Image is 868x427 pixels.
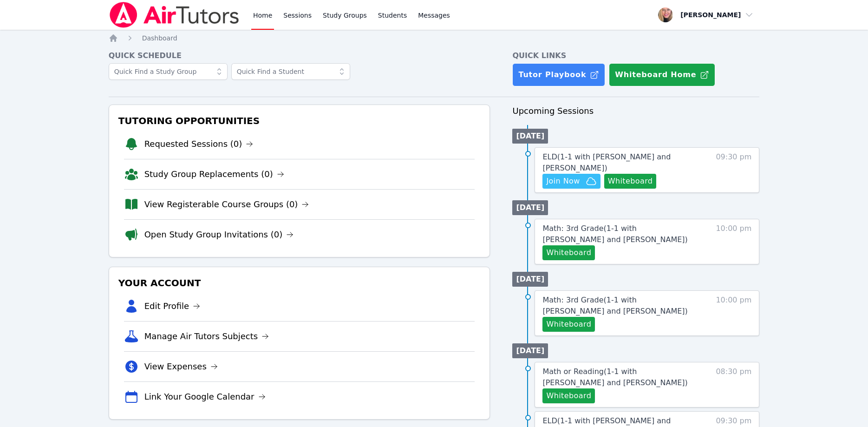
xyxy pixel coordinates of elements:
[542,174,600,189] button: Join Now
[546,176,580,187] span: Join Now
[512,129,548,144] li: [DATE]
[142,34,177,42] span: Dashboard
[542,295,699,317] a: Math: 3rd Grade(1-1 with [PERSON_NAME] and [PERSON_NAME])
[144,138,254,151] a: Requested Sessions (0)
[117,275,483,291] h3: Your Account
[512,50,759,61] h4: Quick Links
[418,11,450,20] span: Messages
[144,228,294,241] a: Open Study Group Invitations (0)
[109,33,760,43] nav: Breadcrumb
[542,151,699,174] a: ELD(1-1 with [PERSON_NAME] and [PERSON_NAME])
[109,2,240,28] img: Air Tutors
[144,330,269,343] a: Manage Air Tutors Subjects
[542,366,699,388] a: Math or Reading(1-1 with [PERSON_NAME] and [PERSON_NAME])
[109,50,490,61] h4: Quick Schedule
[231,63,350,80] input: Quick Find a Student
[542,245,595,260] button: Whiteboard
[512,105,759,118] h3: Upcoming Sessions
[144,300,201,313] a: Edit Profile
[144,168,284,181] a: Study Group Replacements (0)
[144,198,309,211] a: View Registerable Course Groups (0)
[716,223,751,260] span: 10:00 pm
[512,200,548,215] li: [DATE]
[144,390,266,403] a: Link Your Google Calendar
[542,296,687,315] span: Math: 3rd Grade ( 1-1 with [PERSON_NAME] and [PERSON_NAME] )
[542,152,671,172] span: ELD ( 1-1 with [PERSON_NAME] and [PERSON_NAME] )
[117,112,483,129] h3: Tutoring Opportunities
[716,151,751,189] span: 09:30 pm
[512,343,548,358] li: [DATE]
[609,63,715,86] button: Whiteboard Home
[512,63,605,86] a: Tutor Playbook
[542,317,595,332] button: Whiteboard
[512,272,548,287] li: [DATE]
[142,33,177,43] a: Dashboard
[542,388,595,403] button: Whiteboard
[542,367,687,387] span: Math or Reading ( 1-1 with [PERSON_NAME] and [PERSON_NAME] )
[716,295,751,332] span: 10:00 pm
[542,224,687,244] span: Math: 3rd Grade ( 1-1 with [PERSON_NAME] and [PERSON_NAME] )
[144,360,218,373] a: View Expenses
[716,366,751,403] span: 08:30 pm
[542,223,699,245] a: Math: 3rd Grade(1-1 with [PERSON_NAME] and [PERSON_NAME])
[604,174,657,189] button: Whiteboard
[109,63,228,80] input: Quick Find a Study Group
